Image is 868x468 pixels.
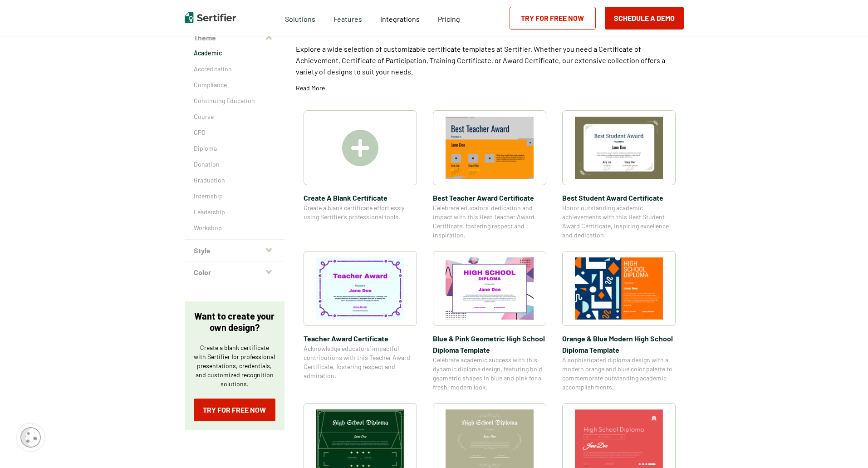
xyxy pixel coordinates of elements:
a: Best Student Award Certificate​Best Student Award Certificate​Honor outstanding academic achievem... [562,110,676,240]
p: Explore a wide selection of customizable certificate templates at Sertifier. Whether you need a C... [296,43,684,77]
span: A sophisticated diploma design with a modern orange and blue color palette to commemorate outstan... [562,355,676,392]
iframe: Chat Widget [823,424,868,468]
span: Teacher Award Certificate [304,333,417,344]
a: Orange & Blue Modern High School Diploma TemplateOrange & Blue Modern High School Diploma Templat... [562,251,676,392]
a: Compliance [194,80,275,89]
a: Teacher Award CertificateTeacher Award CertificateAcknowledge educators’ impactful contributions ... [304,251,417,392]
img: Cookie Popup Icon [20,427,41,448]
span: Best Teacher Award Certificate​ [433,192,546,203]
span: Solutions [285,12,315,24]
span: Create A Blank Certificate [304,192,417,203]
span: Features [333,12,362,24]
a: Leadership [194,207,275,217]
a: Donation [194,160,275,169]
a: Best Teacher Award Certificate​Best Teacher Award Certificate​Celebrate educators’ dedication and... [433,110,546,240]
a: CPD [194,128,275,137]
p: Create a blank certificate with Sertifier for professional presentations, credentials, and custom... [194,343,275,389]
p: Want to create your own design? [194,310,275,333]
a: Academic [194,49,275,58]
img: Teacher Award Certificate [316,257,404,320]
a: Try for Free Now [194,399,275,421]
span: Honor outstanding academic achievements with this Best Student Award Certificate, inspiring excel... [562,203,676,240]
a: Diploma [194,144,275,153]
a: Accreditation [194,64,275,74]
img: Orange & Blue Modern High School Diploma Template [575,257,663,320]
a: Blue & Pink Geometric High School Diploma TemplateBlue & Pink Geometric High School Diploma Templ... [433,251,546,392]
img: Sertifier | Digital Credentialing Platform [185,12,236,23]
a: Course [194,112,275,121]
span: Integrations [380,15,420,23]
span: Orange & Blue Modern High School Diploma Template [562,333,676,355]
span: Celebrate academic success with this dynamic diploma design, featuring bold geometric shapes in b... [433,355,546,392]
span: Create a blank certificate effortlessly using Sertifier’s professional tools. [304,203,417,222]
a: Pricing [438,12,460,24]
img: Best Student Award Certificate​ [575,117,663,179]
span: Acknowledge educators’ impactful contributions with this Teacher Award Certificate, fostering res... [304,344,417,380]
div: Theme [185,49,284,240]
span: Blue & Pink Geometric High School Diploma Template [433,333,546,355]
img: Create A Blank Certificate [342,130,378,166]
a: Graduation [194,176,275,185]
button: Style [185,240,284,261]
a: Integrations [380,12,420,24]
button: Theme [185,27,284,49]
button: Schedule a Demo [605,7,684,30]
span: Pricing [438,15,460,23]
a: Workshop [194,223,275,232]
span: Best Student Award Certificate​ [562,192,676,203]
a: Internship [194,192,275,201]
button: Color [185,261,284,283]
img: Blue & Pink Geometric High School Diploma Template [446,257,534,320]
a: Continuing Education [194,96,275,105]
span: Celebrate educators’ dedication and impact with this Best Teacher Award Certificate, fostering re... [433,203,546,240]
a: Try for Free Now [510,7,596,30]
p: Read More [296,84,325,93]
img: Best Teacher Award Certificate​ [446,117,534,179]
